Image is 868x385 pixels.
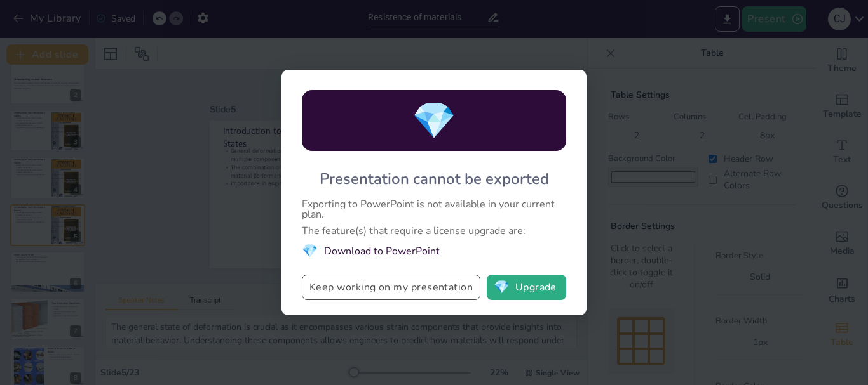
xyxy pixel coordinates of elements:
[302,275,480,300] button: Keep working on my presentation
[494,281,510,294] span: diamond
[412,96,456,145] span: diamond
[320,169,549,189] div: Presentation cannot be exported
[302,242,318,259] span: diamond
[302,199,566,219] div: Exporting to PowerPoint is not available in your current plan.
[302,226,566,236] div: The feature(s) that require a license upgrade are:
[487,275,566,300] button: diamondUpgrade
[302,242,566,259] li: Download to PowerPoint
